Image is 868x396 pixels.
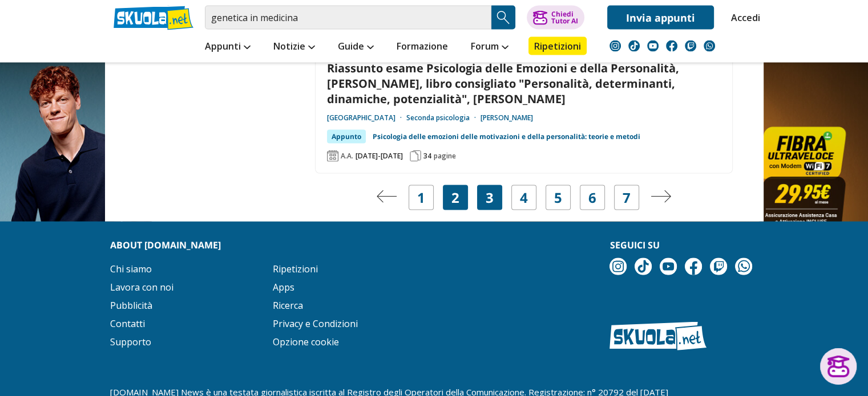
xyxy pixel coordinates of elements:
a: Pubblicità [110,299,152,312]
img: Pagina successiva [651,190,671,203]
a: Ricerca [273,299,303,312]
img: instagram [609,258,627,275]
button: Search Button [491,6,515,30]
a: Notizie [271,37,318,58]
img: instagram [609,40,621,52]
a: Invia appunti [607,6,714,30]
a: Formazione [394,37,451,58]
img: youtube [647,40,659,52]
img: Pagine [410,150,421,162]
button: ChiediTutor AI [527,6,584,30]
a: Pagina successiva [651,190,671,206]
strong: Seguici su [609,239,659,251]
a: Guide [335,37,377,58]
a: Pagina precedente [377,190,397,206]
a: Lavora con noi [110,281,173,293]
span: A.A. [341,152,353,161]
a: 7 [623,190,631,206]
span: 2 [451,190,459,206]
a: 5 [554,190,562,206]
a: Supporto [110,336,151,348]
span: 34 [423,152,431,161]
a: Contatti [110,317,145,330]
img: youtube [660,258,677,275]
a: 4 [520,190,528,206]
img: WhatsApp [704,40,715,52]
a: Privacy e Condizioni [273,317,358,330]
a: Ripetizioni [273,263,318,275]
span: pagine [434,152,456,161]
img: twitch [710,258,727,275]
a: Seconda psicologia [406,113,481,123]
span: [DATE]-[DATE] [356,152,403,161]
img: tiktok [635,258,652,275]
a: Accedi [731,6,755,30]
a: [PERSON_NAME] [481,113,533,123]
div: Appunto [327,130,366,144]
a: Psicologia delle emozioni delle motivazioni e della personalità: teorie e metodi [373,130,640,144]
img: Pagina precedente [377,190,397,203]
strong: About [DOMAIN_NAME] [110,239,221,251]
img: Cerca appunti, riassunti o versioni [495,9,512,26]
a: Apps [273,281,294,293]
a: Riassunto esame Psicologia delle Emozioni e della Personalità, [PERSON_NAME], libro consigliato "... [327,60,721,107]
img: twitch [685,40,696,52]
img: Anno accademico [327,150,338,162]
a: Appunti [202,37,253,58]
a: [GEOGRAPHIC_DATA] [327,113,406,123]
a: Ripetizioni [528,37,587,55]
a: Forum [468,37,511,58]
a: Opzione cookie [273,336,339,348]
img: WhatsApp [735,258,752,275]
nav: Navigazione pagine [315,185,733,210]
div: Chiedi Tutor AI [551,11,578,25]
img: tiktok [628,40,640,52]
input: Cerca appunti, riassunti o versioni [205,6,491,30]
img: facebook [666,40,677,52]
a: 6 [588,190,596,206]
img: Skuola.net [609,322,706,350]
a: 1 [417,190,425,206]
a: Chi siamo [110,263,152,275]
a: 3 [486,190,494,206]
img: facebook [685,258,702,275]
